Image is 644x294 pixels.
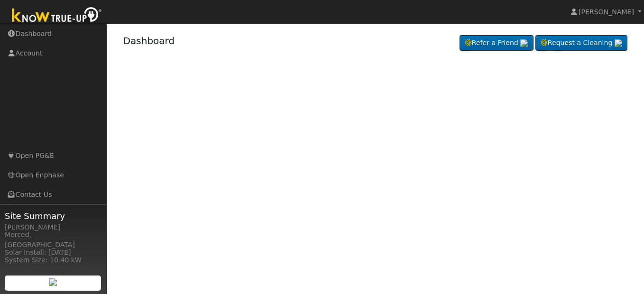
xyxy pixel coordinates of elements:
[520,39,528,47] img: retrieve
[579,8,634,16] span: [PERSON_NAME]
[5,255,101,265] div: System Size: 10.40 kW
[5,222,101,232] div: [PERSON_NAME]
[5,210,101,222] span: Site Summary
[5,230,101,250] div: Merced, [GEOGRAPHIC_DATA]
[615,39,622,47] img: retrieve
[123,35,175,46] a: Dashboard
[5,248,101,257] div: Solar Install: [DATE]
[460,35,534,51] a: Refer a Friend
[7,5,107,27] img: Know True-Up
[535,35,627,51] a: Request a Cleaning
[49,278,57,286] img: retrieve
